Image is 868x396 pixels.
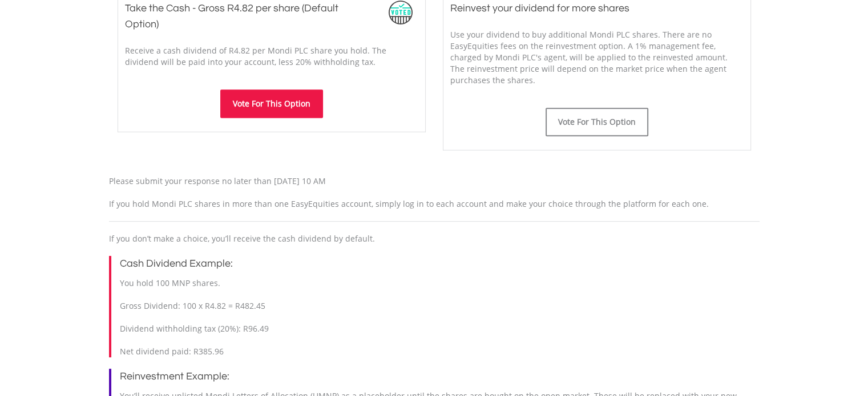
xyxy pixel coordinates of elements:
span: Please submit your response no later than [DATE] 10 AM If you hold Mondi PLC shares in more than ... [109,175,709,209]
span: Receive a cash dividend of R4.82 per Mondi PLC share you hold. The dividend will be paid into you... [125,45,386,67]
span: Use your dividend to buy additional Mondi PLC shares. There are no EasyEquities fees on the reinv... [450,29,728,85]
h3: Reinvestment Example: [120,369,760,385]
button: Vote For This Option [546,108,648,136]
span: Reinvest your dividend for more shares [450,3,629,14]
h3: Cash Dividend Example: [120,256,760,272]
span: Take the Cash - Gross R4.82 per share (Default Option) [125,3,338,30]
span: You hold 100 MNP shares. Gross Dividend: 100 x R4.82 = R482.45 Dividend withholding tax (20%): R9... [120,277,269,357]
p: If you don’t make a choice, you’ll receive the cash dividend by default. [109,233,760,244]
button: Vote For This Option [220,89,323,118]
